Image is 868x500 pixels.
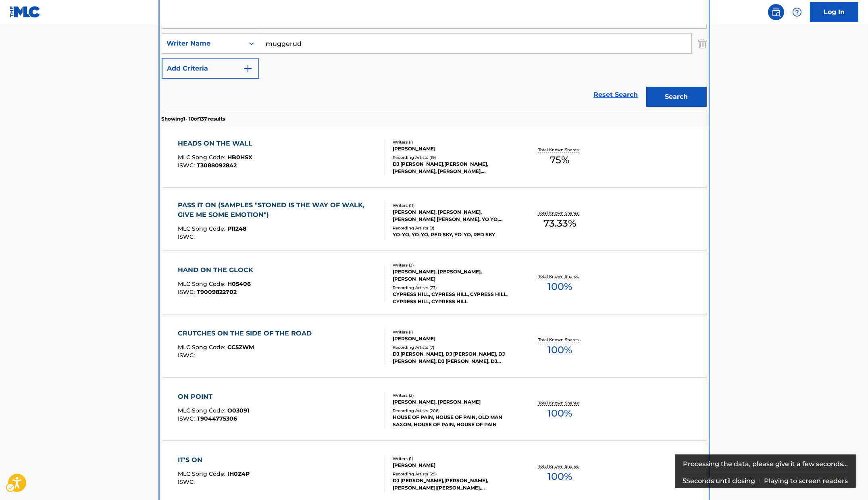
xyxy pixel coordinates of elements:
div: [PERSON_NAME], [PERSON_NAME], [PERSON_NAME] [PERSON_NAME], YO YO, [PERSON_NAME], [PERSON_NAME], S... [393,208,514,223]
a: CRUTCHES ON THE SIDE OF THE ROADMLC Song Code:CC5ZWMISWC:Writers (1)[PERSON_NAME]Recording Artist... [162,317,707,377]
div: Recording Artists ( 29 ) [393,471,514,477]
a: Log In [810,2,858,22]
div: HOUSE OF PAIN, HOUSE OF PAIN, OLD MAN SAXON, HOUSE OF PAIN, HOUSE OF PAIN [393,414,514,428]
img: search [771,7,781,17]
span: T9009822702 [197,288,237,296]
span: H05406 [227,280,251,287]
button: Add Criteria [162,58,259,79]
p: Total Known Shares: [538,400,581,406]
span: P11248 [227,225,246,232]
div: CRUTCHES ON THE SIDE OF THE ROAD [178,329,316,338]
div: [PERSON_NAME], [PERSON_NAME] [393,398,514,406]
p: Total Known Shares: [538,273,581,279]
div: Writer Name [167,39,239,48]
button: Search [646,87,707,107]
a: HAND ON THE GLOCKMLC Song Code:H05406ISWC:T9009822702Writers (3)[PERSON_NAME], [PERSON_NAME], [PE... [162,253,707,314]
div: Processing the data, please give it a few seconds... [683,454,848,474]
div: CYPRESS HILL, CYPRESS HILL, CYPRESS HILL, CYPRESS HILL, CYPRESS HILL [393,291,514,305]
div: [PERSON_NAME] [393,145,514,152]
span: 100 % [547,469,572,484]
p: Total Known Shares: [538,463,581,469]
div: DJ [PERSON_NAME], DJ [PERSON_NAME], DJ [PERSON_NAME], DJ [PERSON_NAME], DJ [PERSON_NAME] [393,350,514,365]
span: ISWC : [178,162,197,169]
span: MLC Song Code : [178,344,227,351]
div: Writers ( 3 ) [393,262,514,268]
p: Total Known Shares: [538,210,581,216]
p: Total Known Shares: [538,337,581,343]
span: ISWC : [178,352,197,359]
span: 5 [683,477,687,485]
a: PASS IT ON (SAMPLES "STONED IS THE WAY OF WALK, GIVE ME SOME EMOTION")MLC Song Code:P11248ISWC:Wr... [162,190,707,250]
span: MLC Song Code : [178,407,227,414]
span: O03091 [227,407,249,414]
div: Recording Artists ( 19 ) [393,154,514,160]
a: Reset Search [590,86,642,104]
p: Showing 1 - 10 of 137 results [162,115,225,123]
div: HAND ON THE GLOCK [178,265,257,275]
div: [PERSON_NAME] [393,335,514,342]
div: Recording Artists ( 7 ) [393,344,514,350]
span: 100 % [547,343,572,357]
div: PASS IT ON (SAMPLES "STONED IS THE WAY OF WALK, GIVE ME SOME EMOTION") [178,200,378,220]
span: 100 % [547,406,572,421]
div: Writers ( 1 ) [393,456,514,462]
span: T3088092842 [197,162,237,169]
div: [PERSON_NAME] [393,462,514,469]
span: ISWC : [178,233,197,240]
div: Recording Artists ( 206 ) [393,408,514,414]
img: MLC Logo [10,6,41,18]
span: T9044775306 [197,415,237,422]
span: ISWC : [178,478,197,485]
span: MLC Song Code : [178,470,227,477]
div: Writers ( 1 ) [393,139,514,145]
span: MLC Song Code : [178,280,227,287]
div: YO-YO, YO-YO, RED SKY, YO-YO, RED SKY [393,231,514,238]
div: DJ [PERSON_NAME],[PERSON_NAME],[PERSON_NAME], [PERSON_NAME],[PERSON_NAME],[PERSON_NAME], [PERSON_... [393,160,514,175]
div: Writers ( 11 ) [393,202,514,208]
p: Total Known Shares: [538,147,581,153]
div: Recording Artists ( 73 ) [393,285,514,291]
img: help [792,7,802,17]
span: IH0Z4P [227,470,250,477]
form: Search Form [162,8,707,111]
span: 100 % [547,279,572,294]
span: 75 % [550,153,569,167]
span: MLC Song Code : [178,154,227,161]
span: HB0HSX [227,154,252,161]
span: ISWC : [178,288,197,296]
span: ISWC : [178,415,197,422]
a: HEADS ON THE WALLMLC Song Code:HB0HSXISWC:T3088092842Writers (1)[PERSON_NAME]Recording Artists (1... [162,127,707,187]
div: [PERSON_NAME], [PERSON_NAME], [PERSON_NAME] [393,268,514,283]
img: 9d2ae6d4665cec9f34b9.svg [243,64,253,73]
span: MLC Song Code : [178,225,227,232]
span: CC5ZWM [227,344,254,351]
div: DJ [PERSON_NAME],[PERSON_NAME], [PERSON_NAME]|[PERSON_NAME], [PERSON_NAME], [PERSON_NAME],[PERSON... [393,477,514,492]
div: ON POINT [178,392,249,402]
div: Writers ( 1 ) [393,329,514,335]
div: IT'S ON [178,455,250,465]
div: Writers ( 2 ) [393,392,514,398]
a: ON POINTMLC Song Code:O03091ISWC:T9044775306Writers (2)[PERSON_NAME], [PERSON_NAME]Recording Arti... [162,380,707,440]
img: Delete Criterion [698,33,707,54]
input: Search... [259,34,691,53]
span: 73.33 % [543,216,576,231]
div: HEADS ON THE WALL [178,139,256,148]
div: Recording Artists ( 9 ) [393,225,514,231]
